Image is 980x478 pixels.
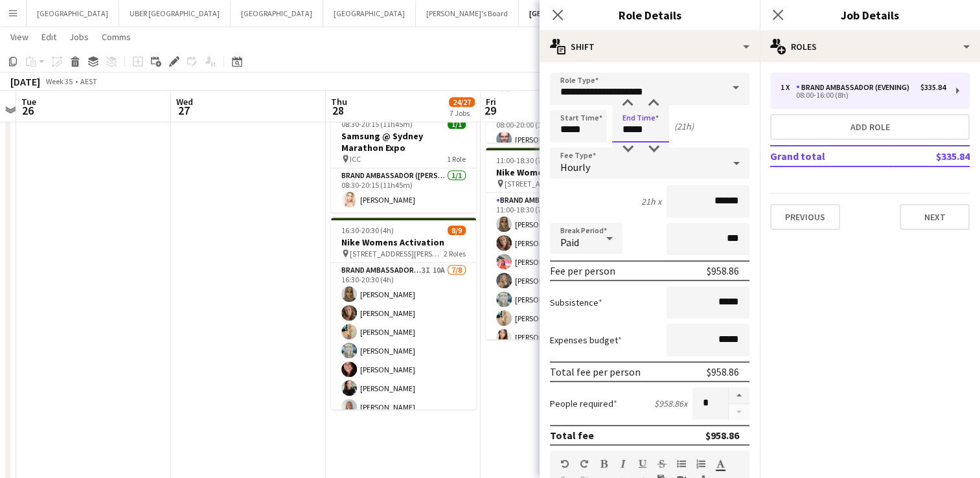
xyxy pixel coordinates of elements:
[540,31,760,62] div: Shift
[674,120,694,132] div: (21h)
[599,459,608,469] button: Bold
[27,1,119,26] button: [GEOGRAPHIC_DATA]
[119,1,231,26] button: UBER [GEOGRAPHIC_DATA]
[770,114,970,140] button: Add role
[696,459,705,469] button: Ordered List
[5,28,34,45] a: View
[677,459,686,469] button: Unordered List
[707,365,739,378] div: $958.86
[550,297,602,308] label: Subsistence
[80,76,97,86] div: AEST
[323,1,416,26] button: [GEOGRAPHIC_DATA]
[97,28,136,45] a: Comms
[350,249,444,258] span: [STREET_ADDRESS][PERSON_NAME]
[447,154,466,164] span: 1 Role
[331,168,476,212] app-card-role: Brand Ambassador ([PERSON_NAME])1/108:30-20:15 (11h45m)[PERSON_NAME]
[760,31,980,62] div: Roles
[781,92,946,98] div: 08:00-16:00 (8h)
[10,31,28,43] span: View
[331,218,476,409] app-job-card: 16:30-20:30 (4h)8/9Nike Womens Activation [STREET_ADDRESS][PERSON_NAME]2 RolesBrand Ambassador ([...
[580,459,589,469] button: Redo
[638,459,647,469] button: Underline
[540,6,760,23] h3: Role Details
[174,103,193,118] span: 27
[331,130,476,154] h3: Samsung @ Sydney Marathon Expo
[331,263,476,438] app-card-role: Brand Ambassador ([PERSON_NAME])3I10A7/816:30-20:30 (4h)[PERSON_NAME][PERSON_NAME][PERSON_NAME][P...
[450,108,474,118] div: 7 Jobs
[484,103,496,118] span: 29
[619,459,628,469] button: Italic
[341,225,394,235] span: 16:30-20:30 (4h)
[448,119,466,129] span: 1/1
[64,28,94,45] a: Jobs
[560,459,569,469] button: Undo
[657,459,667,469] button: Strikethrough
[770,204,840,230] button: Previous
[550,398,617,409] label: People required
[900,204,970,230] button: Next
[36,28,62,45] a: Edit
[176,96,193,108] span: Wed
[331,96,347,108] span: Thu
[41,31,56,43] span: Edit
[102,31,131,43] span: Comms
[707,264,739,277] div: $958.86
[449,97,475,107] span: 24/27
[486,108,631,152] app-card-role: Team Leader (Mon - Fri)1/108:00-20:00 (12h)[PERSON_NAME]
[796,83,915,92] div: Brand Ambassador (Evening)
[705,429,739,442] div: $958.86
[329,103,347,118] span: 28
[729,387,749,404] button: Increase
[231,1,323,26] button: [GEOGRAPHIC_DATA]
[69,31,89,43] span: Jobs
[770,146,893,166] td: Grand total
[331,111,476,212] app-job-card: 08:30-20:15 (11h45m)1/1Samsung @ Sydney Marathon Expo ICC1 RoleBrand Ambassador ([PERSON_NAME])1/...
[550,334,622,346] label: Expenses budget
[10,75,40,88] div: [DATE]
[560,161,590,174] span: Hourly
[760,6,980,23] h3: Job Details
[448,225,466,235] span: 8/9
[920,83,946,92] div: $335.84
[486,96,496,108] span: Fri
[444,249,466,258] span: 2 Roles
[560,236,579,249] span: Paid
[519,1,613,26] button: [GEOGRAPHIC_DATA]
[781,83,796,92] div: 1 x
[893,146,970,166] td: $335.84
[350,154,361,164] span: ICC
[19,103,36,118] span: 26
[341,119,413,129] span: 08:30-20:15 (11h45m)
[331,236,476,248] h3: Nike Womens Activation
[716,459,725,469] button: Text Color
[486,193,631,369] app-card-role: Brand Ambassador ([PERSON_NAME])8/811:00-18:30 (7h30m)[PERSON_NAME][PERSON_NAME][PERSON_NAME][PER...
[641,196,661,207] div: 21h x
[550,264,615,277] div: Fee per person
[654,398,687,409] div: $958.86 x
[550,365,641,378] div: Total fee per person
[43,76,75,86] span: Week 35
[21,96,36,108] span: Tue
[486,166,631,178] h3: Nike Womens Activation
[496,155,564,165] span: 11:00-18:30 (7h30m)
[416,1,519,26] button: [PERSON_NAME]'s Board
[505,179,598,188] span: [STREET_ADDRESS][PERSON_NAME]
[486,148,631,339] app-job-card: 11:00-18:30 (7h30m)9/9Nike Womens Activation [STREET_ADDRESS][PERSON_NAME]2 RolesBrand Ambassador...
[550,429,594,442] div: Total fee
